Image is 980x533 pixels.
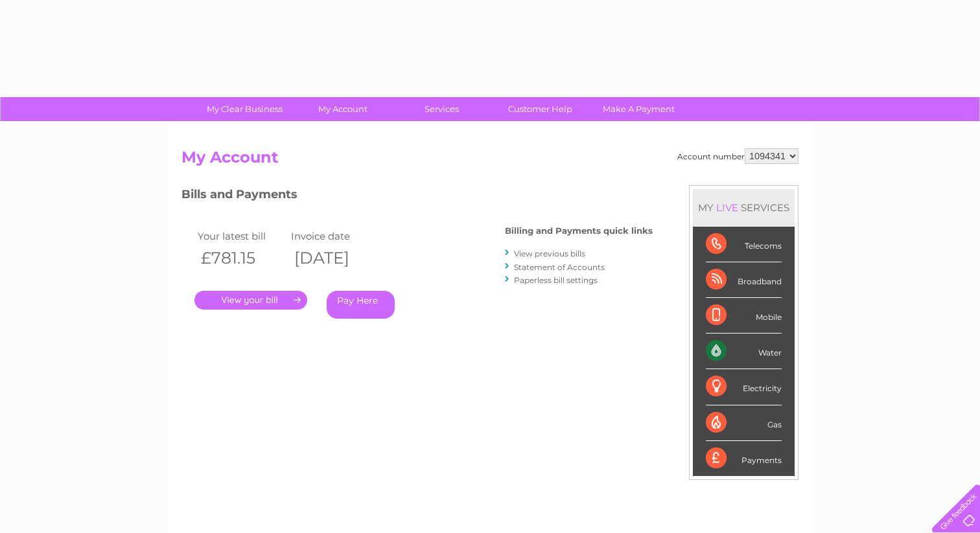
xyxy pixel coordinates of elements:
[194,245,288,271] th: £781.15
[514,262,605,272] a: Statement of Accounts
[191,97,298,121] a: My Clear Business
[194,227,288,245] td: Your latest bill
[677,148,799,164] div: Account number
[585,97,692,121] a: Make A Payment
[194,291,307,310] a: .
[388,97,495,121] a: Services
[487,97,594,121] a: Customer Help
[181,185,653,208] h3: Bills and Payments
[706,369,782,405] div: Electricity
[290,97,397,121] a: My Account
[706,262,782,298] div: Broadband
[693,189,795,226] div: MY SERVICES
[714,201,741,214] div: LIVE
[505,226,653,236] h4: Billing and Payments quick links
[514,249,585,258] a: View previous bills
[706,405,782,441] div: Gas
[327,291,395,319] a: Pay Here
[706,334,782,369] div: Water
[706,298,782,334] div: Mobile
[706,227,782,262] div: Telecoms
[181,148,799,173] h2: My Account
[514,275,598,285] a: Paperless bill settings
[288,227,381,245] td: Invoice date
[706,441,782,476] div: Payments
[288,245,381,271] th: [DATE]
